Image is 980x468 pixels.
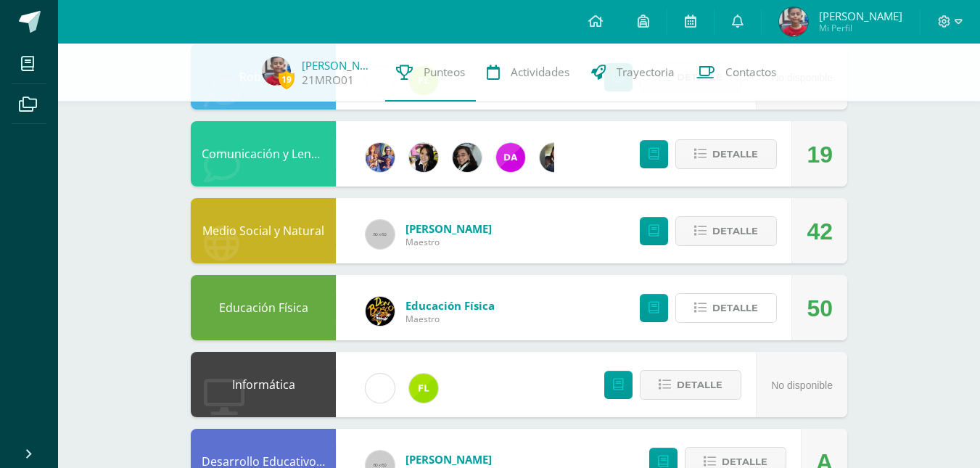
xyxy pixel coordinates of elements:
[366,143,395,172] img: 3f4c0a665c62760dc8d25f6423ebedea.png
[675,216,777,246] button: Detalle
[191,352,336,417] div: Informática
[385,44,476,102] a: Punteos
[771,379,833,391] span: No disponible
[685,44,787,102] a: Contactos
[819,9,902,23] span: [PERSON_NAME]
[405,298,495,313] span: Educación Física
[366,220,395,249] img: 60x60
[807,199,833,264] div: 42
[302,73,354,88] a: 21MRO01
[424,65,465,80] span: Punteos
[191,121,336,186] div: Comunicación y Lenguaje L.3 (Inglés y Laboratorio)
[409,143,438,172] img: 282f7266d1216b456af8b3d5ef4bcc50.png
[712,141,758,168] span: Detalle
[675,293,777,323] button: Detalle
[675,139,777,169] button: Detalle
[366,297,395,326] img: eda3c0d1caa5ac1a520cf0290d7c6ae4.png
[779,7,808,36] img: 3c23cbdd5457b8bc52d5d78836397185.png
[540,143,569,172] img: f727c7009b8e908c37d274233f9e6ae1.png
[725,65,776,80] span: Contactos
[366,374,395,403] img: cae4b36d6049cd6b8500bd0f72497672.png
[405,313,495,325] span: Maestro
[476,44,580,102] a: Actividades
[807,276,833,341] div: 50
[191,198,336,263] div: Medio Social y Natural
[279,70,295,89] span: 19
[640,370,741,400] button: Detalle
[580,44,685,102] a: Trayectoria
[453,143,482,172] img: 7bd163c6daa573cac875167af135d202.png
[405,452,492,467] span: [PERSON_NAME]
[511,65,569,80] span: Actividades
[712,218,758,245] span: Detalle
[302,58,374,73] a: [PERSON_NAME]
[405,236,492,248] span: Maestro
[496,143,525,172] img: 20293396c123fa1d0be50d4fd90c658f.png
[409,374,438,403] img: d6c3c6168549c828b01e81933f68206c.png
[262,57,291,86] img: 3c23cbdd5457b8bc52d5d78836397185.png
[807,122,833,187] div: 19
[677,371,722,398] span: Detalle
[405,221,492,236] span: [PERSON_NAME]
[819,22,902,34] span: Mi Perfil
[191,275,336,340] div: Educación Física
[712,295,758,321] span: Detalle
[617,65,675,80] span: Trayectoria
